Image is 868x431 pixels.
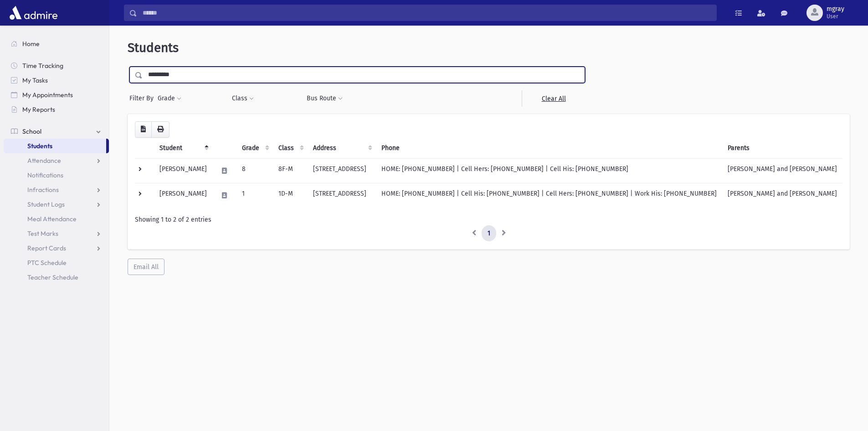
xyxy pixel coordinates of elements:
button: Bus Route [306,90,343,107]
button: Email All [128,259,164,275]
a: Time Tracking [4,58,109,73]
a: School [4,124,109,139]
img: AdmirePro [7,4,60,22]
a: Clear All [522,90,585,107]
th: Grade: activate to sort column ascending [236,138,273,159]
th: Address: activate to sort column ascending [308,138,376,159]
span: Time Tracking [22,62,63,70]
span: My Tasks [22,76,48,84]
button: Class [231,90,254,107]
a: PTC Schedule [4,255,109,270]
td: [STREET_ADDRESS] [308,183,376,208]
div: Showing 1 to 2 of 2 entries [135,215,842,224]
td: 1 [236,183,273,208]
a: Infractions [4,182,109,197]
span: School [22,127,41,135]
span: Teacher Schedule [27,273,78,281]
span: Test Marks [27,229,58,238]
input: Search [137,5,716,21]
td: HOME: [PHONE_NUMBER] | Cell Hers: [PHONE_NUMBER] | Cell His: [PHONE_NUMBER] [376,158,722,183]
a: My Appointments [4,88,109,102]
span: PTC Schedule [27,259,67,267]
a: My Tasks [4,73,109,88]
th: Student: activate to sort column descending [154,138,212,159]
td: 8 [236,158,273,183]
a: 1 [482,225,496,242]
span: Students [128,40,179,55]
span: Report Cards [27,244,66,252]
span: Meal Attendance [27,215,77,223]
a: Notifications [4,168,109,182]
th: Class: activate to sort column ascending [273,138,308,159]
span: Attendance [27,156,61,165]
span: User [827,13,844,20]
td: 1D-M [273,183,308,208]
a: Student Logs [4,197,109,212]
button: Print [151,121,169,138]
span: Infractions [27,186,59,194]
span: Home [22,40,40,48]
span: Students [27,142,52,150]
a: Teacher Schedule [4,270,109,285]
span: Notifications [27,171,63,179]
th: Phone [376,138,722,159]
td: [PERSON_NAME] [154,183,212,208]
span: My Appointments [22,91,73,99]
td: HOME: [PHONE_NUMBER] | Cell His: [PHONE_NUMBER] | Cell Hers: [PHONE_NUMBER] | Work His: [PHONE_NU... [376,183,722,208]
a: Students [4,139,106,153]
td: [PERSON_NAME] and [PERSON_NAME] [722,158,842,183]
button: CSV [135,121,152,138]
a: Attendance [4,153,109,168]
a: Test Marks [4,226,109,241]
span: mgray [827,5,844,13]
td: [PERSON_NAME] and [PERSON_NAME] [722,183,842,208]
td: 8F-M [273,158,308,183]
th: Parents [722,138,842,159]
span: Filter By [129,93,157,103]
a: Home [4,36,109,51]
td: [STREET_ADDRESS] [308,158,376,183]
span: My Reports [22,105,55,114]
a: Meal Attendance [4,212,109,226]
button: Grade [157,90,182,107]
td: [PERSON_NAME] [154,158,212,183]
a: My Reports [4,102,109,117]
a: Report Cards [4,241,109,255]
span: Student Logs [27,200,65,208]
